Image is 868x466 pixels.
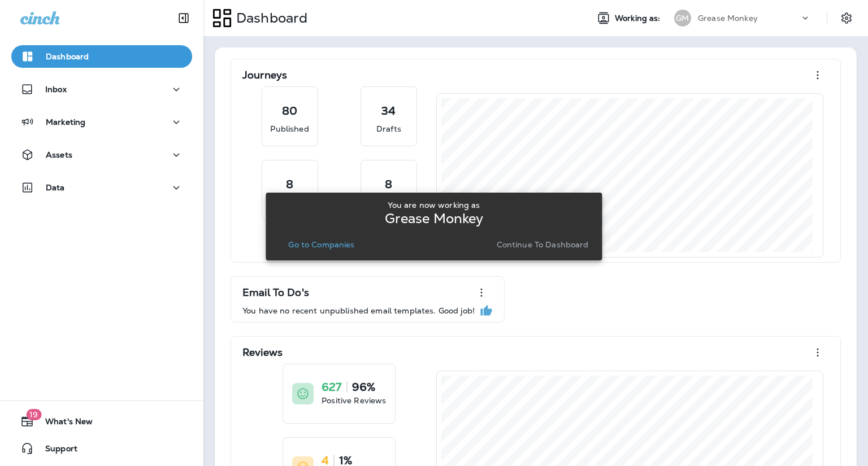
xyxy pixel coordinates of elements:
button: Marketing [11,111,192,133]
p: Dashboard [46,52,89,61]
p: 4 [322,455,329,466]
p: Journeys [242,69,287,81]
button: Inbox [11,78,192,101]
button: Support [11,437,192,460]
p: You have no recent unpublished email templates. Good job! [242,306,475,315]
button: Collapse Sidebar [168,7,199,29]
div: GM [674,10,691,27]
p: Marketing [46,117,85,127]
p: Reviews [242,347,283,358]
button: 19What's New [11,410,192,433]
p: 1% [339,455,352,466]
p: Go to Companies [288,240,354,249]
button: Dashboard [11,45,192,68]
button: Go to Companies [284,237,359,252]
p: Data [46,183,65,192]
button: Assets [11,143,192,166]
span: Working as: [615,14,663,23]
p: Email To Do's [242,287,309,298]
button: Data [11,176,192,199]
span: 19 [26,409,41,420]
p: Assets [46,150,72,159]
span: What's New [34,417,93,430]
p: Continue to Dashboard [497,240,589,249]
p: Grease Monkey [698,14,758,23]
p: Grease Monkey [385,214,484,223]
p: You are now working as [388,201,480,210]
p: Inbox [45,85,67,94]
button: Continue to Dashboard [492,237,593,252]
span: Support [34,444,77,458]
p: Dashboard [232,10,307,27]
button: Settings [836,8,857,28]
